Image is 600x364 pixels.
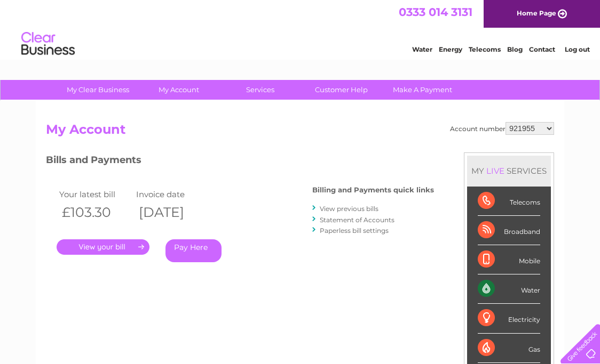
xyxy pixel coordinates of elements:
[450,122,554,135] div: Account number
[297,80,385,100] a: Customer Help
[529,45,555,53] a: Contact
[565,45,590,53] a: Log out
[412,45,432,53] a: Water
[507,45,523,53] a: Blog
[469,45,501,53] a: Telecoms
[320,216,394,224] a: Statement of Accounts
[135,80,223,100] a: My Account
[478,187,540,216] div: Telecoms
[57,239,149,255] a: .
[378,80,467,100] a: Make A Payment
[467,156,551,186] div: MY SERVICES
[21,28,75,60] img: logo.png
[478,216,540,245] div: Broadband
[133,187,210,201] td: Invoice date
[399,5,472,19] a: 0333 014 3131
[57,201,133,223] th: £103.30
[484,166,507,176] div: LIVE
[133,201,210,223] th: [DATE]
[478,304,540,333] div: Electricity
[478,245,540,274] div: Mobile
[478,274,540,304] div: Water
[46,152,434,171] h3: Bills and Payments
[49,6,553,52] div: Clear Business is a trading name of Verastar Limited (registered in [GEOGRAPHIC_DATA] No. 3667643...
[439,45,462,53] a: Energy
[57,187,133,201] td: Your latest bill
[312,186,434,194] h4: Billing and Payments quick links
[320,227,389,234] a: Paperless bill settings
[216,80,304,100] a: Services
[165,239,222,262] a: Pay Here
[46,122,554,142] h2: My Account
[320,205,378,213] a: View previous bills
[54,80,142,100] a: My Clear Business
[478,334,540,363] div: Gas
